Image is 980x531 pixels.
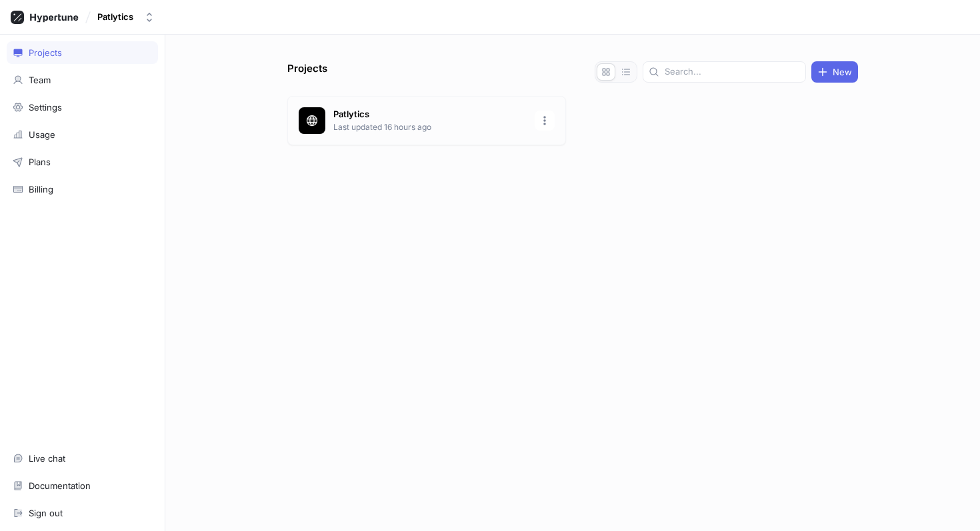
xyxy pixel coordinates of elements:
[97,11,133,23] div: Patlytics
[7,69,158,91] a: Team
[287,61,327,83] p: Projects
[29,129,55,140] div: Usage
[7,41,158,64] a: Projects
[92,6,160,28] button: Patlytics
[7,123,158,146] a: Usage
[833,68,852,76] span: New
[811,61,858,83] button: New
[333,121,527,133] p: Last updated 16 hours ago
[29,480,91,491] div: Documentation
[7,151,158,173] a: Plans
[333,108,527,121] p: Patlytics
[665,65,800,79] input: Search...
[29,75,51,85] div: Team
[29,102,62,113] div: Settings
[29,157,51,167] div: Plans
[29,453,65,464] div: Live chat
[29,508,63,518] div: Sign out
[7,96,158,119] a: Settings
[29,184,53,195] div: Billing
[7,178,158,201] a: Billing
[29,47,62,58] div: Projects
[7,474,158,497] a: Documentation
